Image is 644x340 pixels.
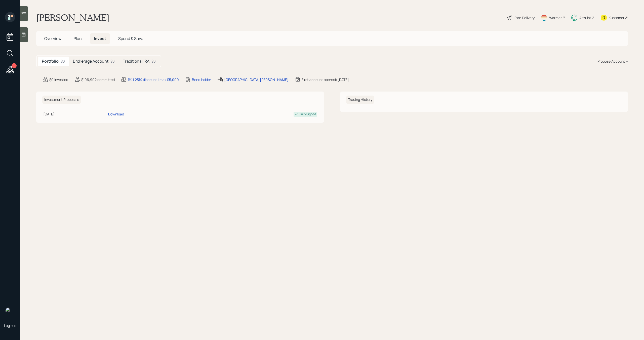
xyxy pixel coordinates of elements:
h5: Portfolio [42,59,59,64]
h5: Brokerage Account [73,59,108,64]
span: Spend & Save [118,36,143,41]
div: $0 [151,59,156,64]
span: Overview [44,36,61,41]
div: 1% | 25% discount | max $5,000 [128,77,179,82]
div: Fully Signed [300,112,316,116]
div: Plan Delivery [514,15,535,20]
div: [GEOGRAPHIC_DATA][PERSON_NAME] [224,77,289,82]
div: $106,902 committed [81,77,115,82]
h6: Trading History [346,96,374,104]
img: michael-russo-headshot.png [5,307,15,317]
h6: Investment Proposals [42,96,81,104]
span: Invest [94,36,106,41]
div: [DATE] [43,111,106,117]
div: $0 [61,59,65,64]
div: Bond ladder [192,77,211,82]
div: First account opened: [DATE] [302,77,349,82]
div: 1 [12,63,17,68]
h5: Traditional IRA [123,59,149,64]
div: Kustomer [609,15,624,20]
h1: [PERSON_NAME] [36,12,109,23]
div: Altruist [579,15,591,20]
div: $0 [110,59,115,64]
div: Propose Account + [597,59,628,64]
div: Download [108,111,124,117]
div: Log out [4,323,16,328]
div: Warmer [549,15,562,20]
div: $0 invested [49,77,68,82]
span: Plan [73,36,82,41]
